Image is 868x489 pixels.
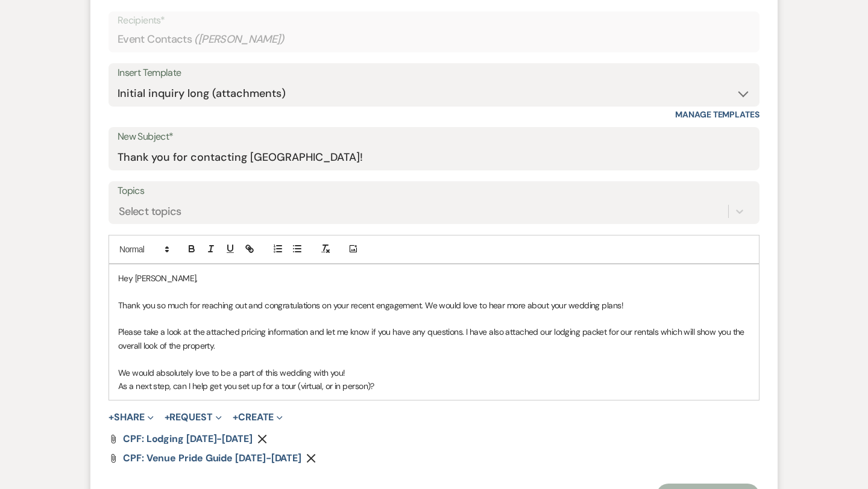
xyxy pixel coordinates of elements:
[165,413,170,422] span: +
[118,128,750,146] label: New Subject*
[118,325,750,352] p: Please take a look at the attached pricing information and let me know if you have any questions....
[194,31,285,48] span: ( [PERSON_NAME] )
[118,366,750,379] p: We would absolutely love to be a part of this wedding with you!
[118,28,750,51] div: Event Contacts
[118,182,750,200] label: Topics
[118,379,750,393] p: As a next step, can I help get you set up for a tour (virtual, or in person)?
[675,109,759,120] a: Manage Templates
[233,413,238,422] span: +
[123,434,253,444] a: CPF: Lodging [DATE]-[DATE]
[233,413,283,422] button: Create
[165,413,222,422] button: Request
[108,413,154,422] button: Share
[118,299,750,312] p: Thank you so much for reaching out and congratulations on your recent engagement. We would love t...
[119,203,181,219] div: Select topics
[118,13,750,28] p: Recipients*
[123,453,301,463] a: CPF: Venue Pride Guide [DATE]-[DATE]
[123,452,301,464] span: CPF: Venue Pride Guide [DATE]-[DATE]
[123,432,253,445] span: CPF: Lodging [DATE]-[DATE]
[118,272,750,285] p: Hey [PERSON_NAME],
[108,413,114,422] span: +
[118,64,750,82] div: Insert Template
